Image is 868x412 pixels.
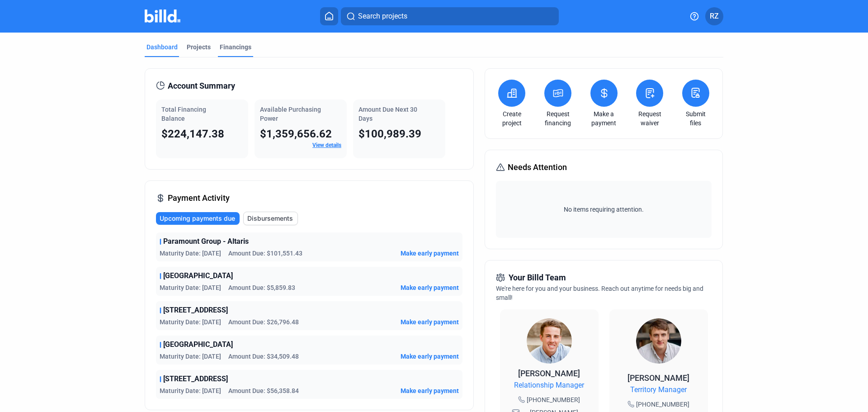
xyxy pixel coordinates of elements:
[358,11,407,22] span: Search projects
[509,271,566,284] span: Your Billd Team
[359,106,417,122] span: Amount Due Next 30 Days
[401,352,459,361] button: Make early payment
[168,192,230,204] span: Payment Activity
[401,249,459,258] button: Make early payment
[156,212,240,225] button: Upcoming payments due
[636,400,689,409] span: [PHONE_NUMBER]
[160,352,221,361] span: Maturity Date: [DATE]
[401,317,459,327] button: Make early payment
[160,317,221,327] span: Maturity Date: [DATE]
[187,43,211,52] div: Projects
[496,109,528,128] a: Create project
[160,214,235,223] span: Upcoming payments due
[163,270,233,281] span: [GEOGRAPHIC_DATA]
[243,212,298,225] button: Disbursements
[401,283,459,292] button: Make early payment
[627,373,689,383] span: [PERSON_NAME]
[161,128,224,140] span: $224,147.38
[228,386,299,395] span: Amount Due: $56,358.84
[705,7,723,25] button: RZ
[341,7,559,25] button: Search projects
[228,249,302,258] span: Amount Due: $101,551.43
[228,283,295,292] span: Amount Due: $5,859.83
[163,374,228,384] span: [STREET_ADDRESS]
[160,283,221,292] span: Maturity Date: [DATE]
[500,205,708,214] span: No items requiring attention.
[312,142,341,148] a: View details
[260,106,321,122] span: Available Purchasing Power
[518,369,580,378] span: [PERSON_NAME]
[359,128,421,140] span: $100,989.39
[163,339,233,350] span: [GEOGRAPHIC_DATA]
[401,386,459,395] button: Make early payment
[630,384,687,395] span: Territory Manager
[634,109,665,128] a: Request waiver
[710,11,719,22] span: RZ
[247,214,293,223] span: Disbursements
[161,106,206,122] span: Total Financing Balance
[508,161,567,174] span: Needs Attention
[168,80,235,92] span: Account Summary
[527,395,580,404] span: [PHONE_NUMBER]
[496,285,703,301] span: We're here for you and your business. Reach out anytime for needs big and small!
[636,318,681,364] img: Territory Manager
[680,109,712,128] a: Submit files
[145,9,180,23] img: Billd Company Logo
[146,43,178,52] div: Dashboard
[228,317,299,327] span: Amount Due: $26,796.48
[160,386,221,395] span: Maturity Date: [DATE]
[228,352,299,361] span: Amount Due: $34,509.48
[163,305,228,316] span: [STREET_ADDRESS]
[527,318,572,364] img: Relationship Manager
[160,249,221,258] span: Maturity Date: [DATE]
[220,43,251,52] div: Financings
[588,109,620,128] a: Make a payment
[163,236,249,247] span: Paramount Group - Altaris
[260,128,332,140] span: $1,359,656.62
[514,380,584,391] span: Relationship Manager
[542,109,574,128] a: Request financing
